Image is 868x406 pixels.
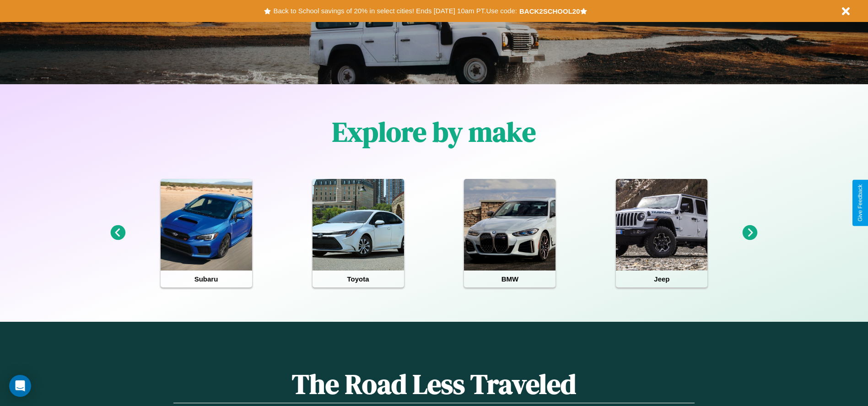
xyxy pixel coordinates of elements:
div: Give Feedback [857,184,863,222]
h1: Explore by make [332,113,536,151]
h4: BMW [464,271,555,287]
h4: Toyota [313,271,404,287]
h4: Jeep [616,271,707,287]
h1: The Road Less Traveled [173,365,694,403]
button: Back to School savings of 20% in select cities! Ends [DATE] 10am PT.Use code: [271,5,519,17]
div: Open Intercom Messenger [9,375,31,397]
h4: Subaru [161,271,252,287]
b: BACK2SCHOOL20 [519,7,580,15]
